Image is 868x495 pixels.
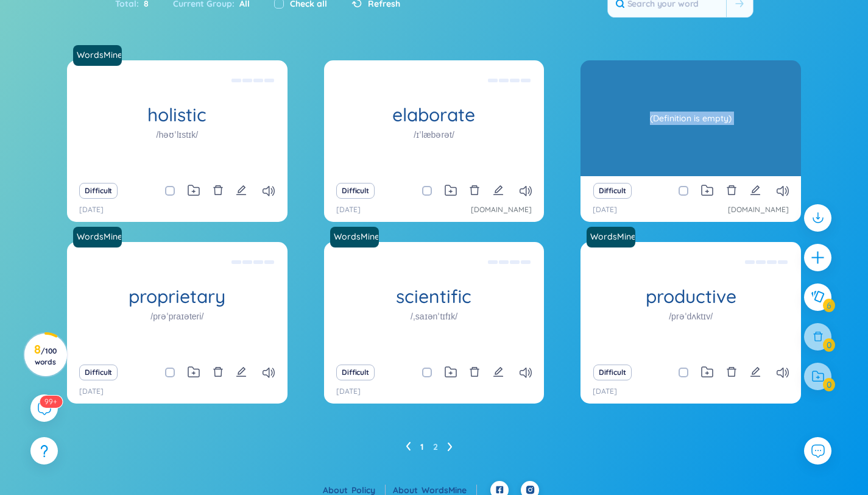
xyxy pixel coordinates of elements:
sup: 578 [40,396,62,408]
p: [DATE] [336,204,361,216]
h1: holistic [67,104,288,126]
button: edit [493,364,504,381]
li: Previous Page [406,437,411,457]
button: Difficult [593,365,632,380]
h1: productive [580,286,801,307]
button: delete [726,182,737,199]
span: delete [726,185,737,196]
span: edit [750,185,761,196]
h1: elaborate [324,104,545,126]
button: edit [236,364,247,381]
span: delete [213,185,224,196]
a: 2 [433,438,438,456]
span: edit [236,185,247,196]
h1: /ˌsaɪənˈtɪfɪk/ [411,310,457,323]
span: delete [469,185,480,196]
h1: proprietary [67,286,288,307]
h3: 8 [32,344,59,366]
div: (Definition is empty) [587,63,795,173]
button: delete [213,364,224,381]
span: delete [469,366,480,377]
a: WordsMine [585,230,637,243]
h1: scientific [324,286,545,307]
span: / 100 words [35,346,57,366]
a: WordsMine [587,227,640,247]
button: Difficult [79,183,118,199]
li: 1 [420,437,423,457]
span: edit [493,185,504,196]
button: Difficult [79,365,118,380]
a: 1 [420,438,423,456]
span: delete [213,366,224,377]
a: [DOMAIN_NAME] [471,204,532,216]
button: Difficult [593,183,632,199]
p: [DATE] [79,204,104,216]
button: Difficult [336,183,375,199]
button: delete [213,182,224,199]
button: edit [750,364,761,381]
button: delete [469,364,480,381]
span: edit [236,366,247,377]
span: edit [493,366,504,377]
a: WordsMine [73,45,127,66]
a: WordsMine [73,227,127,247]
a: WordsMine [72,49,123,61]
button: delete [726,364,737,381]
h1: /prəˈdʌktɪv/ [669,310,713,323]
p: [DATE] [593,386,617,397]
li: Next Page [448,437,453,457]
a: [DOMAIN_NAME] [728,204,789,216]
button: edit [236,182,247,199]
h1: /ɪˈlæbərət/ [414,128,454,141]
span: delete [726,366,737,377]
button: edit [750,182,761,199]
span: plus [810,250,825,265]
p: [DATE] [79,386,104,397]
a: WordsMine [72,230,123,243]
button: delete [469,182,480,199]
p: [DATE] [593,204,617,216]
span: edit [750,366,761,377]
li: 2 [433,437,438,457]
button: edit [493,182,504,199]
p: [DATE] [336,386,361,397]
a: WordsMine [330,227,384,247]
h1: /həʊˈlɪstɪk/ [157,128,199,141]
h1: /prəˈpraɪəteri/ [150,310,203,323]
a: WordsMine [329,230,380,243]
button: Difficult [336,365,375,380]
